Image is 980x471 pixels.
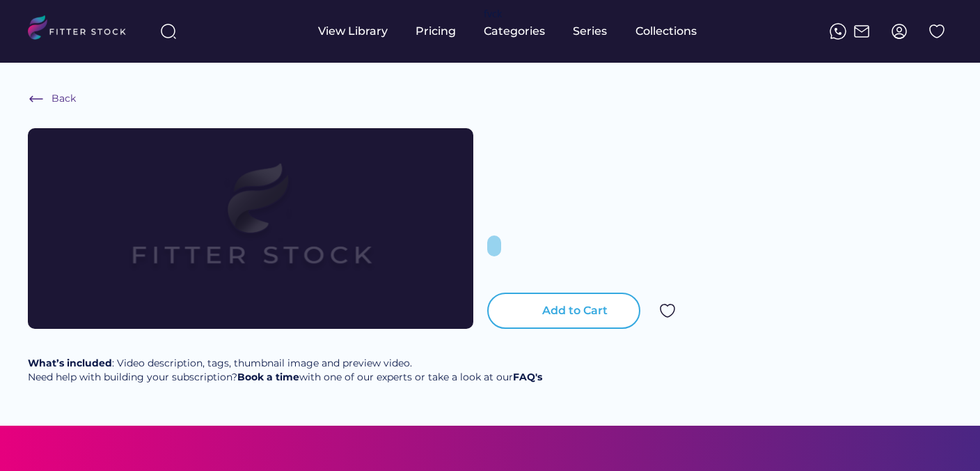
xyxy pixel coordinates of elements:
img: Frame%2051.svg [853,23,870,40]
div: Pricing [416,24,456,39]
img: Frame%20%286%29.svg [28,91,45,107]
div: Back [52,92,76,106]
div: Add to Cart [542,303,608,318]
strong: What’s included [28,357,112,369]
button: shopping_cart [521,302,537,319]
img: Frame%2079%20%281%29.svg [72,128,429,329]
img: Group%201000002324.svg [659,302,676,319]
div: View Library [318,24,388,39]
div: fvck [484,7,502,21]
div: Categories [484,24,545,39]
img: Group%201000002324%20%282%29.svg [928,23,945,40]
img: profile-circle.svg [891,23,908,40]
div: Collections [635,24,697,39]
img: meteor-icons_whatsapp%20%281%29.svg [830,23,846,40]
div: : Video description, tags, thumbnail image and preview video. Need help with building your subscr... [28,357,542,384]
div: Series [573,24,608,39]
img: search-normal%203.svg [160,23,177,40]
a: FAQ's [513,371,542,383]
a: Book a time [237,371,299,383]
img: LOGO.svg [28,15,138,44]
